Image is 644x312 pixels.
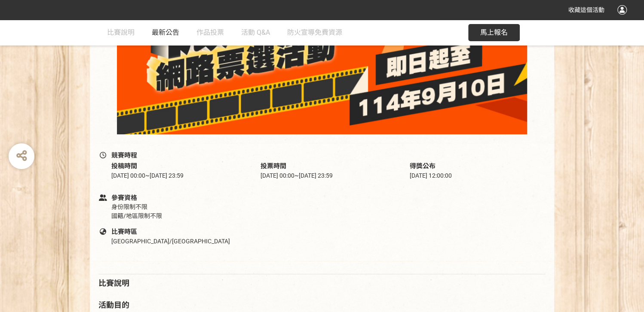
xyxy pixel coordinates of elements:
span: 收藏這個活動 [568,6,604,13]
span: [GEOGRAPHIC_DATA]/[GEOGRAPHIC_DATA] [111,238,230,245]
span: 馬上報名 [480,28,508,36]
a: 最新公告 [152,20,179,45]
span: 不限 [135,203,147,210]
span: 競賽時程 [111,151,137,159]
span: [DATE] 12:00:00 [409,172,451,179]
span: 參賽資格 [111,194,137,202]
span: ~ [294,172,299,179]
span: 投稿時間 [111,162,137,170]
button: 馬上報名 [468,24,520,41]
span: 比賽時區 [111,228,137,236]
span: [DATE] 23:59 [150,172,184,179]
span: 得獎公布 [409,162,435,170]
strong: 活動目的 [98,300,129,309]
span: [DATE] 00:00 [111,172,145,179]
span: 作品投票 [196,28,224,36]
span: 投票時間 [261,162,286,170]
span: ~ [145,172,150,179]
span: [DATE] 00:00 [261,172,294,179]
span: 比賽說明 [107,28,135,36]
span: 防火宣導免費資源 [287,28,342,36]
a: 防火宣導免費資源 [287,20,342,45]
span: 不限 [150,212,162,219]
span: 國籍/地區限制 [111,212,150,219]
a: 比賽說明 [107,20,135,45]
a: 活動 Q&A [241,20,270,45]
span: 活動 Q&A [241,28,270,36]
a: 作品投票 [196,20,224,45]
span: [DATE] 23:59 [299,172,333,179]
h2: 比賽說明 [98,279,546,288]
span: 最新公告 [152,28,179,36]
span: 身份限制 [111,203,135,210]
